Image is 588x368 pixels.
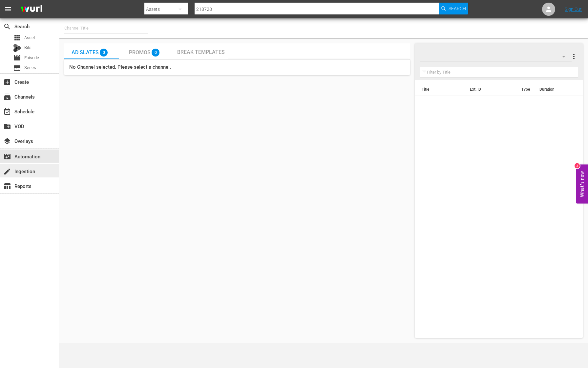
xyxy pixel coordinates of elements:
th: Type [517,80,535,99]
span: Create [3,78,11,86]
h5: No Channel selected. Please select a channel. [64,59,410,75]
th: Duration [535,80,575,99]
th: Ext. ID [466,80,517,99]
span: Reports [3,182,11,190]
span: Overlays [3,137,11,145]
span: Break Templates [177,49,225,55]
button: Ad Slates 0 [64,43,119,59]
span: Asset [24,34,35,41]
span: Series [13,64,21,72]
span: more_vert [570,53,578,60]
div: Ad Slates 0 [64,59,410,75]
span: Automation [3,153,11,161]
span: Asset [13,34,21,42]
div: Bits [13,44,21,52]
button: Open Feedback Widget [576,165,588,204]
span: Promos [129,49,151,56]
span: Channels [3,93,11,101]
a: Sign Out [565,7,582,12]
span: VOD [3,123,11,130]
span: Episode [24,55,39,61]
button: Break Templates [174,43,228,59]
span: 0 [100,49,108,57]
div: 3 [575,163,580,169]
span: 0 [152,49,159,57]
button: more_vert [570,49,578,64]
span: Episode [13,54,21,62]
span: menu [4,5,12,13]
span: Ad Slates [72,49,99,56]
span: Ingestion [3,168,11,175]
span: Schedule [3,108,11,116]
img: ans4CAIJ8jUAAAAAAAAAAAAAAAAAAAAAAAAgQb4GAAAAAAAAAAAAAAAAAAAAAAAAJMjXAAAAAAAAAAAAAAAAAAAAAAAAgAT5G... [16,2,47,17]
span: Search [449,3,466,14]
button: Search [439,3,468,14]
th: Title [415,80,466,99]
span: Series [24,64,36,71]
span: Search [3,23,11,31]
span: Bits [24,44,31,51]
button: Promos 0 [119,43,174,59]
